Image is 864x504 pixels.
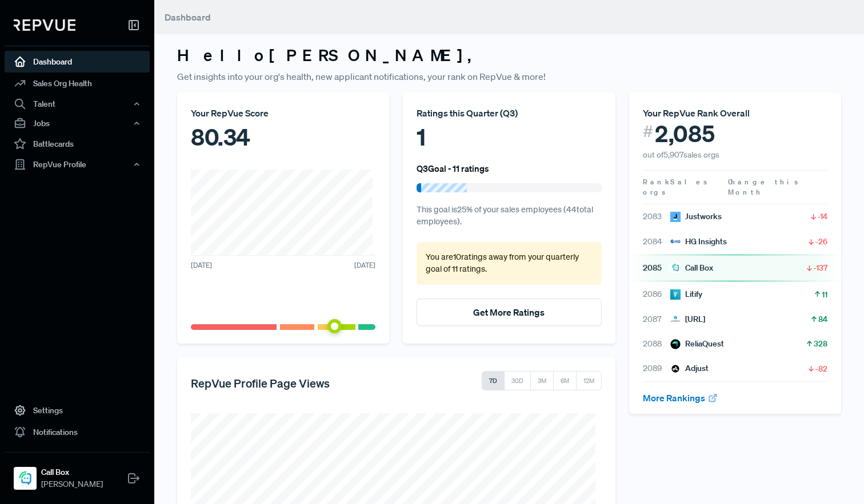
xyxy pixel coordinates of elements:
[354,260,375,271] span: [DATE]
[5,452,150,495] a: Call BoxCall Box[PERSON_NAME]
[670,338,724,350] div: ReliaQuest
[417,163,489,174] h6: Q3 Goal - 11 ratings
[728,177,800,197] span: Change this Month
[643,313,670,325] span: 2087
[643,211,670,223] span: 2083
[643,177,709,197] span: Sales orgs
[670,339,681,349] img: ReliaQuest
[814,338,827,349] span: 328
[670,313,705,325] div: [URL]
[5,421,150,443] a: Notifications
[5,155,150,174] button: RepVue Profile
[553,371,577,390] button: 6M
[643,120,653,143] span: #
[643,362,670,374] span: 2089
[417,106,601,120] div: Ratings this Quarter ( Q3 )
[191,120,375,154] div: 80.34
[670,236,727,248] div: HG Insights
[643,338,670,350] span: 2088
[165,11,211,23] span: Dashboard
[177,46,841,65] h3: Hello [PERSON_NAME] ,
[14,19,75,31] img: RepVue
[504,371,531,390] button: 30D
[670,288,702,300] div: Litify
[191,106,375,120] div: Your RepVue Score
[5,114,150,133] button: Jobs
[643,392,718,404] a: More Rankings
[822,289,827,300] span: 11
[643,150,719,160] span: out of 5,907 sales orgs
[530,371,554,390] button: 3M
[417,120,601,154] div: 1
[670,263,681,273] img: Call Box
[482,371,505,390] button: 7D
[417,299,601,326] button: Get More Ratings
[818,211,827,222] span: -14
[16,469,34,487] img: Call Box
[814,262,827,273] span: -137
[5,94,150,114] button: Talent
[576,371,602,390] button: 12M
[670,364,681,374] img: Adjust
[643,288,670,300] span: 2086
[643,107,750,119] span: Your RepVue Rank Overall
[655,120,715,147] span: 2,085
[670,289,681,300] img: Litify
[815,236,827,247] span: -26
[670,362,709,374] div: Adjust
[5,133,150,155] a: Battlecards
[670,211,722,223] div: Justworks
[815,363,827,374] span: -82
[5,72,150,94] a: Sales Org Health
[818,313,827,325] span: 84
[670,212,681,222] img: Justworks
[191,376,330,390] h5: RepVue Profile Page Views
[670,262,713,274] div: Call Box
[670,236,681,247] img: HG Insights
[177,70,841,83] p: Get insights into your org's health, new applicant notifications, your rank on RepVue & more!
[670,314,681,324] img: Prezent.ai
[41,466,103,478] strong: Call Box
[643,236,670,248] span: 2084
[5,400,150,421] a: Settings
[643,262,670,274] span: 2085
[41,478,103,490] span: [PERSON_NAME]
[191,260,212,271] span: [DATE]
[643,177,670,187] span: Rank
[426,251,592,276] p: You are 10 ratings away from your quarterly goal of 11 ratings .
[5,51,150,72] a: Dashboard
[417,204,601,228] p: This goal is 25 % of your sales employees ( 44 total employees).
